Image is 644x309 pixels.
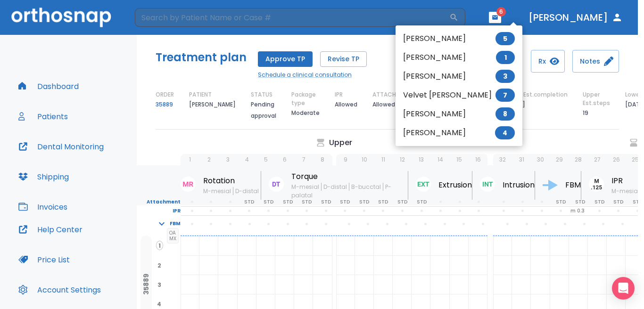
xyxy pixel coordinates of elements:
[396,67,522,86] li: [PERSON_NAME]
[396,29,522,48] li: [PERSON_NAME]
[612,277,635,300] div: Open Intercom Messenger
[396,105,522,123] li: [PERSON_NAME]
[495,32,515,45] span: 5
[495,70,515,83] span: 3
[396,48,522,67] li: [PERSON_NAME]
[496,51,515,64] span: 1
[495,89,515,102] span: 7
[495,126,515,139] span: 4
[495,107,515,121] span: 8
[396,123,522,142] li: [PERSON_NAME]
[396,86,522,105] li: Velvet [PERSON_NAME]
